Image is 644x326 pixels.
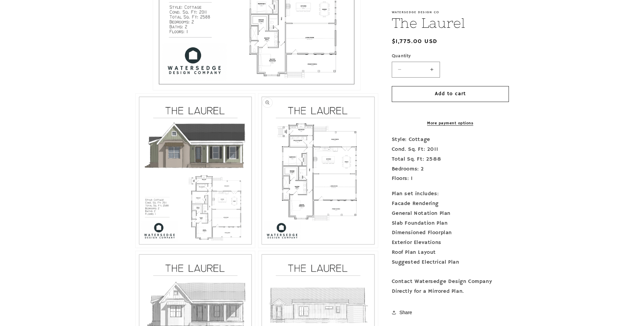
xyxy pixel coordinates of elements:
a: More payment options [392,120,509,126]
button: Add to cart [392,86,509,102]
label: Quantity [392,53,509,60]
p: Style: Cottage Cond. Sq. Ft: 2011 Total Sq. Ft: 2588 Bedrooms: 2 Floors: 1 [392,135,509,184]
div: Plan set includes: [392,189,509,199]
div: General Notation Plan [392,209,509,219]
div: Slab Foundation Plan [392,219,509,228]
p: Watersedge Design Co [392,10,509,14]
div: Suggested Electrical Plan [392,258,509,267]
span: $1,775.00 USD [392,37,438,46]
div: Roof Plan Layout [392,248,509,258]
div: Dimensioned Floorplan [392,228,509,238]
button: Share [392,305,414,320]
h1: The Laurel [392,14,509,32]
div: Exterior Elevations [392,238,509,248]
div: Contact Watersedge Design Company Directly for a Mirrored Plan. [392,277,509,297]
div: Facade Rendering [392,199,509,209]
